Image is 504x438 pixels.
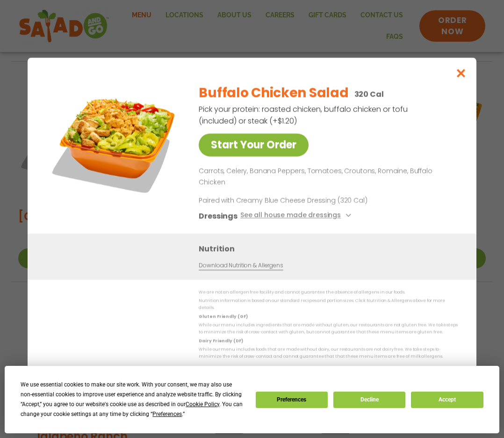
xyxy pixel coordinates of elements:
[199,104,409,127] p: Pick your protein: roasted chicken, buffalo chicken or tofu (included) or steak (+$1.20)
[411,392,483,408] button: Accept
[199,195,372,205] p: Paired with Creamy Blue Cheese Dressing (320 Cal)
[186,401,219,408] span: Cookie Policy
[152,411,182,417] span: Preferences
[199,166,454,188] p: Carrots, Celery, Banana Peppers, Tomatoes, Croutons, Romaine, Buffalo Chicken
[354,89,384,100] p: 320 Cal
[199,322,458,336] p: While our menu includes ingredients that are made without gluten, our restaurants are not gluten ...
[240,210,354,222] button: See all house made dressings
[256,392,328,408] button: Preferences
[199,297,458,312] p: Nutrition information is based on our standard recipes and portion sizes. Click Nutrition & Aller...
[199,338,243,343] strong: Dairy Friendly (DF)
[199,313,247,319] strong: Gluten Friendly (GF)
[199,134,309,156] a: Start Your Order
[199,346,458,361] p: While our menu includes foods that are made without dairy, our restaurants are not dairy free. We...
[199,243,462,254] h3: Nutrition
[199,83,348,103] h2: Buffalo Chicken Salad
[199,289,458,296] p: We are not an allergen free facility and cannot guarantee the absence of allergens in our foods.
[199,210,238,222] h3: Dressings
[49,76,180,208] img: Featured product photo for Buffalo Chicken Salad
[21,380,244,419] div: We use essential cookies to make our site work. With your consent, we may also use non-essential ...
[199,261,283,270] a: Download Nutrition & Allergens
[5,366,499,433] div: Cookie Consent Prompt
[333,392,405,408] button: Decline
[446,58,476,89] button: Close modal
